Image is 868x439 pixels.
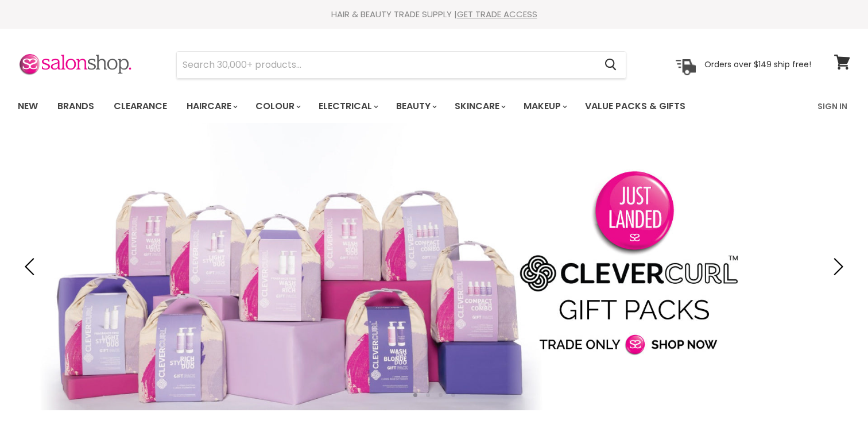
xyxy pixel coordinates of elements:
p: Orders over $149 ship free! [704,59,811,70]
li: Page dot 3 [439,393,443,397]
a: Colour [247,94,308,118]
a: Haircare [178,94,245,118]
a: Brands [49,94,103,118]
form: Product [176,51,626,79]
button: Search [595,52,626,78]
a: GET TRADE ACCESS [457,8,537,20]
div: HAIR & BEAUTY TRADE SUPPLY | [3,9,865,20]
li: Page dot 4 [451,393,455,397]
a: Value Packs & Gifts [576,94,694,118]
a: Makeup [515,94,574,118]
a: New [9,94,46,118]
button: Next [825,255,848,278]
li: Page dot 2 [426,393,430,397]
nav: Main [3,90,865,123]
input: Search [177,52,595,78]
a: Skincare [446,94,513,118]
a: Electrical [310,94,385,118]
a: Clearance [105,94,176,118]
a: Sign In [811,94,854,118]
button: Previous [20,255,43,278]
ul: Main menu [9,90,753,123]
li: Page dot 1 [413,393,417,397]
a: Beauty [387,94,444,118]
